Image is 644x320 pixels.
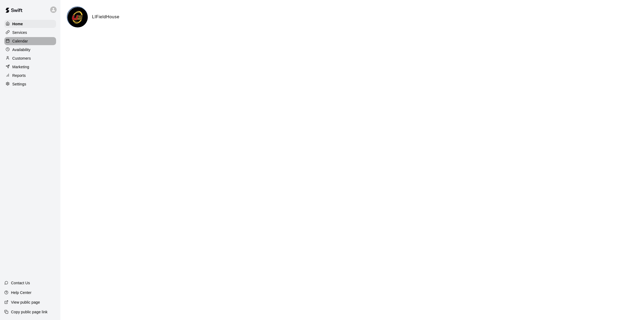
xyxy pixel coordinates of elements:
[11,309,47,315] p: Copy public page link
[4,54,56,62] a: Customers
[11,280,30,286] p: Contact Us
[4,37,56,45] a: Calendar
[4,28,56,37] a: Services
[4,71,56,80] a: Reports
[12,38,28,44] p: Calendar
[92,13,119,20] h6: LIFieldHouse
[12,81,26,87] p: Settings
[68,7,88,27] img: LIFieldHouse logo
[4,63,56,71] a: Marketing
[4,20,56,28] a: Home
[11,300,40,305] p: View public page
[12,73,26,78] p: Reports
[4,80,56,88] a: Settings
[12,56,31,61] p: Customers
[11,290,31,295] p: Help Center
[12,21,23,27] p: Home
[4,46,56,54] a: Availability
[12,30,27,35] p: Services
[12,47,31,52] p: Availability
[12,64,29,70] p: Marketing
